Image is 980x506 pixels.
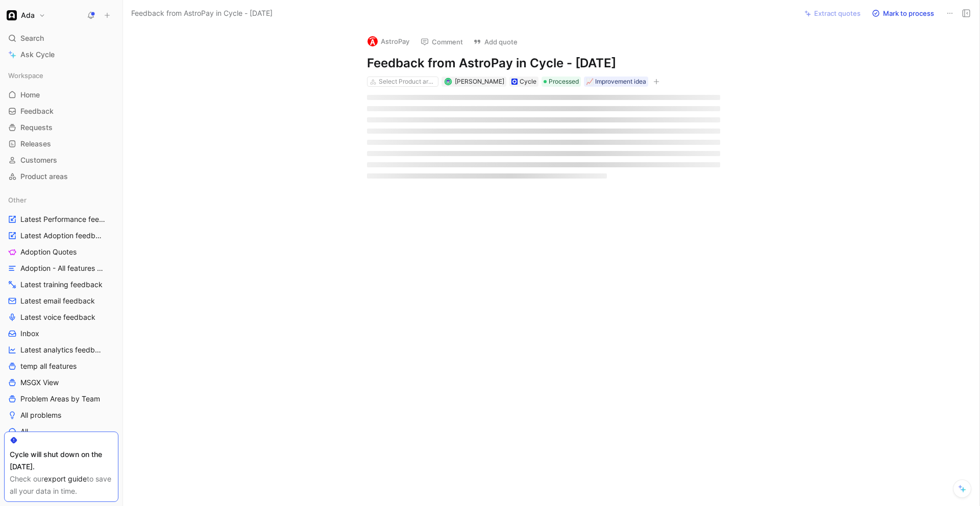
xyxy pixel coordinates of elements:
[445,79,451,85] img: avatar
[20,90,40,100] span: Home
[20,328,39,339] span: Inbox
[20,296,95,306] span: Latest email feedback
[20,312,95,322] span: Latest voice feedback
[131,7,273,19] span: Feedback from AstroPay in Cycle - [DATE]
[21,11,35,20] h1: Ada
[4,192,118,208] div: Other
[4,293,118,309] a: Latest email feedback
[20,122,53,133] span: Requests
[20,171,68,182] span: Product areas
[20,247,77,257] span: Adoption Quotes
[455,78,504,85] span: [PERSON_NAME]
[4,424,118,439] a: All
[4,153,118,168] a: Customers
[542,77,581,87] div: Processed
[469,35,522,49] button: Add quote
[4,261,118,276] a: Adoption - All features & problem areas
[20,410,61,420] span: All problems
[586,77,646,87] div: 📈 Improvement idea
[7,10,17,20] img: Ada
[20,155,57,165] span: Customers
[10,448,113,473] div: Cycle will shut down on the [DATE].
[4,120,118,135] a: Requests
[4,68,118,83] div: Workspace
[4,391,118,407] a: Problem Areas by Team
[4,31,118,46] div: Search
[4,359,118,374] a: temp all features
[8,195,27,205] span: Other
[4,342,118,358] a: Latest analytics feedback
[367,36,378,46] img: logo
[20,280,103,290] span: Latest training feedback
[4,244,118,260] a: Adoption Quotes
[416,35,468,49] button: Comment
[4,408,118,423] a: All problems
[549,77,579,87] span: Processed
[20,48,55,61] span: Ask Cycle
[20,263,108,273] span: Adoption - All features & problem areas
[4,375,118,390] a: MSGX View
[20,214,106,224] span: Latest Performance feedback
[44,474,87,483] a: export guide
[20,377,59,388] span: MSGX View
[8,70,43,81] span: Workspace
[4,169,118,184] a: Product areas
[20,394,100,404] span: Problem Areas by Team
[4,47,118,62] a: Ask Cycle
[4,136,118,151] a: Releases
[367,55,720,71] h1: Feedback from AstroPay in Cycle - [DATE]
[20,139,51,149] span: Releases
[20,106,54,116] span: Feedback
[867,6,939,20] button: Mark to process
[4,87,118,103] a: Home
[4,104,118,119] a: Feedback
[4,8,48,22] button: AdaAda
[4,277,118,292] a: Latest training feedback
[520,77,536,87] div: Cycle
[379,77,436,87] div: Select Product areas
[800,6,865,20] button: Extract quotes
[4,310,118,325] a: Latest voice feedback
[20,231,105,241] span: Latest Adoption feedback
[10,473,113,497] div: Check our to save all your data in time.
[20,361,77,371] span: temp all features
[363,34,414,49] button: logoAstroPay
[20,345,105,355] span: Latest analytics feedback
[20,32,44,44] span: Search
[4,228,118,243] a: Latest Adoption feedback
[4,212,118,227] a: Latest Performance feedback
[4,326,118,341] a: Inbox
[20,426,28,437] span: All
